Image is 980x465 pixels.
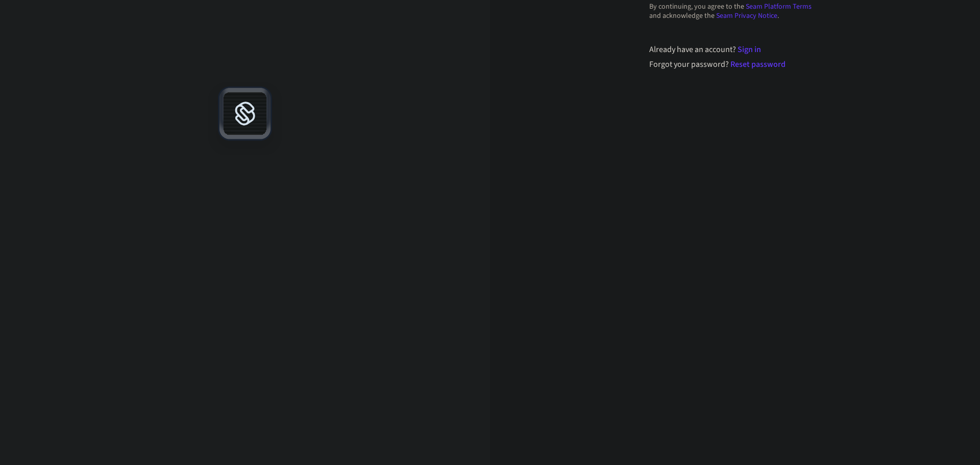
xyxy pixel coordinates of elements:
div: Already have an account? [649,43,821,56]
a: Seam Platform Terms [746,2,812,12]
a: Sign in [738,44,761,55]
a: Reset password [730,59,786,70]
div: Forgot your password? [649,58,821,70]
p: By continuing, you agree to the and acknowledge the . [649,2,821,20]
a: Seam Privacy Notice [716,11,777,21]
